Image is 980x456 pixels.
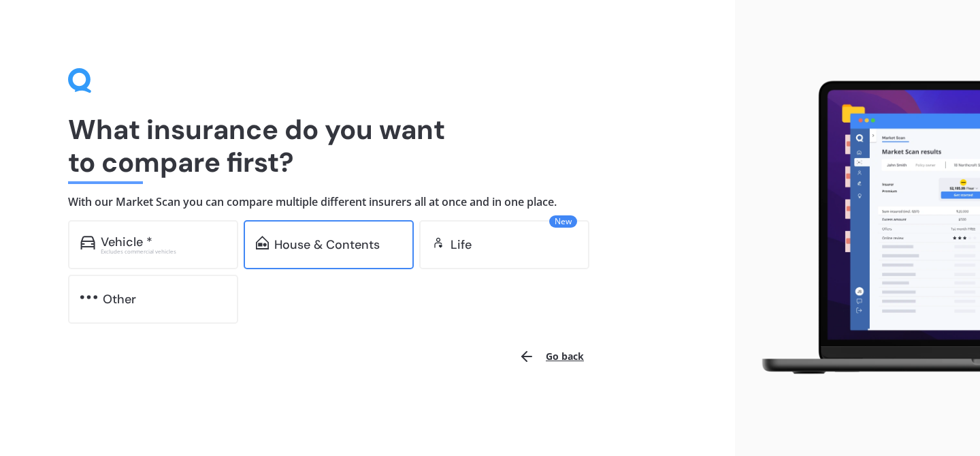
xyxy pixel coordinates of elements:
button: Go back [510,340,592,373]
img: laptop.webp [746,74,980,382]
img: life.f720d6a2d7cdcd3ad642.svg [431,236,445,249]
img: home-and-contents.b802091223b8502ef2dd.svg [256,236,269,249]
div: Other [103,292,136,306]
div: House & Contents [274,238,380,252]
div: Life [451,238,472,252]
h1: What insurance do you want to compare first? [68,113,667,179]
span: New [549,215,577,228]
h4: With our Market Scan you can compare multiple different insurers all at once and in one place. [68,195,667,209]
img: car.f15378c7a67c060ca3f3.svg [80,236,95,249]
div: Vehicle * [101,235,152,249]
img: other.81dba5aafe580aa69f38.svg [80,290,97,304]
div: Excludes commercial vehicles [101,249,226,254]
